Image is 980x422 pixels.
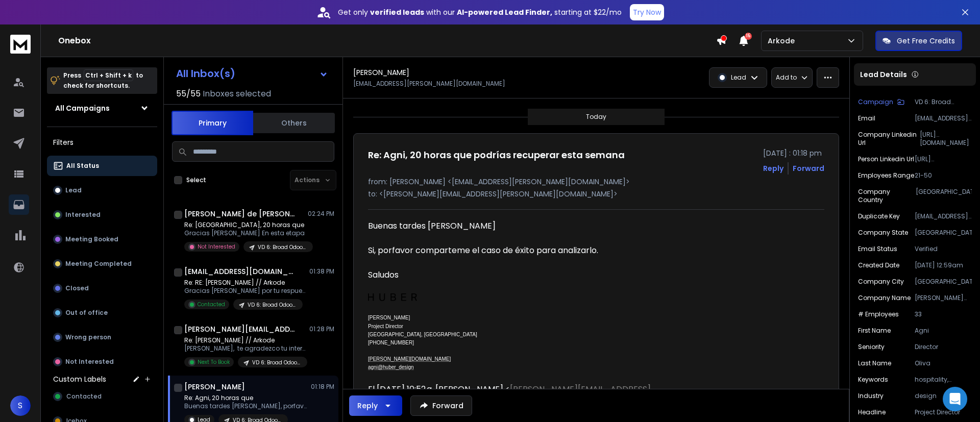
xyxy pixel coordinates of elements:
span: [PERSON_NAME] [368,315,410,320]
span: Contacted [66,392,102,401]
div: Saludos [368,269,666,281]
div: Si, porfavor comparteme el caso de éxito para analizarlo. [368,244,666,257]
p: Email [858,114,875,122]
p: design [915,392,972,400]
p: Interested [65,211,101,219]
h1: Onebox [58,35,716,47]
p: Industry [858,392,884,400]
p: Agni [915,327,972,335]
p: Today [586,113,606,121]
p: 02:24 PM [308,210,334,218]
p: [DATE] 12:59am [915,261,972,269]
button: Get Free Credits [875,31,962,51]
p: Oliva [915,359,972,367]
p: Try Now [633,7,661,17]
p: [DATE] : 01:18 pm [763,148,824,158]
p: Project Director [915,408,972,416]
p: VD 6: Broad Odoo_Campaign - ARKODE [915,98,972,106]
a: agni@huber_design [368,362,414,370]
button: Reply [763,163,783,173]
p: Person Linkedin Url [858,155,914,163]
button: Reply [349,395,402,416]
p: 01:38 PM [309,267,334,276]
h1: All Campaigns [55,103,110,113]
p: Meeting Completed [65,260,132,268]
span: 55 / 55 [176,88,201,100]
p: Lead [65,186,82,194]
div: Buenas tardes [PERSON_NAME] [368,220,666,232]
p: Re: [GEOGRAPHIC_DATA], 20 horas que [184,221,307,229]
p: 01:28 PM [309,325,334,333]
p: [PERSON_NAME] Design Studio [915,294,972,302]
button: Not Interested [47,352,157,372]
h3: Inboxes selected [203,88,271,100]
p: Not Interested [65,358,114,366]
div: Open Intercom Messenger [943,387,967,411]
p: VD 6: Broad Odoo_Campaign - ARKODE [252,359,301,366]
p: 01:18 PM [311,383,334,391]
p: Director [915,343,972,351]
button: All Status [47,156,157,176]
span: [GEOGRAPHIC_DATA], [GEOGRAPHIC_DATA] [368,332,477,337]
p: Company Linkedin Url [858,131,920,147]
button: Closed [47,278,157,299]
p: [PERSON_NAME], te agradezco tu interés. [184,344,307,353]
p: Verified [915,245,972,253]
p: Re: [PERSON_NAME] // Arkode [184,336,307,344]
p: Keywords [858,376,888,384]
p: Next To Book [198,358,230,366]
p: Out of office [65,309,108,317]
span: Project Director [368,324,403,329]
p: Seniority [858,343,885,351]
button: Wrong person [47,327,157,347]
button: Forward [410,395,472,416]
p: Company State [858,229,908,237]
p: Re: RE: [PERSON_NAME] // Arkode [184,279,307,287]
strong: AI-powered Lead Finder, [457,7,552,17]
button: Try Now [630,4,664,20]
p: Not Interested [198,243,235,251]
p: [URL][DOMAIN_NAME] [915,155,972,163]
p: Company Country [858,188,916,204]
button: All Inbox(s) [168,63,336,84]
p: Employees Range [858,171,914,180]
button: All Campaigns [47,98,157,118]
p: Meeting Booked [65,235,118,243]
p: 33 [915,310,972,318]
button: Interested [47,205,157,225]
h1: Re: Agni, 20 horas que podrías recuperar esta semana [368,148,625,162]
div: El [DATE] 10:52 a. [PERSON_NAME] < > escribió: [368,383,666,408]
p: [EMAIL_ADDRESS][DOMAIN_NAME][PERSON_NAME] [915,114,972,122]
font: agni@huber_design [368,364,414,370]
p: Contacted [198,301,225,308]
p: to: <[PERSON_NAME][EMAIL_ADDRESS][PERSON_NAME][DOMAIN_NAME]> [368,189,824,199]
p: hospitality, housing complex, architecture, interior design, hotels, ff&e, landscape design, envi... [915,376,972,384]
p: Add to [776,73,797,82]
p: Company City [858,278,904,286]
h3: Custom Labels [53,374,106,384]
span: [PERSON_NAME][DOMAIN_NAME] [368,356,451,362]
div: Forward [793,163,824,173]
p: First Name [858,327,891,335]
p: Lead [731,73,746,82]
p: Gracias [PERSON_NAME] por tu respuesta, [184,287,307,295]
div: Reply [357,401,378,411]
p: Arkode [768,36,799,46]
p: Company Name [858,294,911,302]
p: Get Free Credits [897,36,955,46]
p: 21-50 [915,171,972,180]
p: Headline [858,408,886,416]
h3: Filters [47,135,157,150]
strong: verified leads [370,7,424,17]
p: [GEOGRAPHIC_DATA] [915,229,972,237]
p: Press to check for shortcuts. [63,70,143,91]
h1: [EMAIL_ADDRESS][DOMAIN_NAME] [184,266,297,277]
span: [PHONE_NUMBER] [368,340,414,345]
p: [EMAIL_ADDRESS][PERSON_NAME][DOMAIN_NAME] [353,80,505,88]
span: S [10,395,31,416]
p: [URL][DOMAIN_NAME][PERSON_NAME] [920,131,972,147]
p: All Status [66,162,99,170]
p: [GEOGRAPHIC_DATA] [915,278,972,286]
p: Gracias [PERSON_NAME] En esta etapa [184,229,307,237]
button: Meeting Completed [47,254,157,274]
